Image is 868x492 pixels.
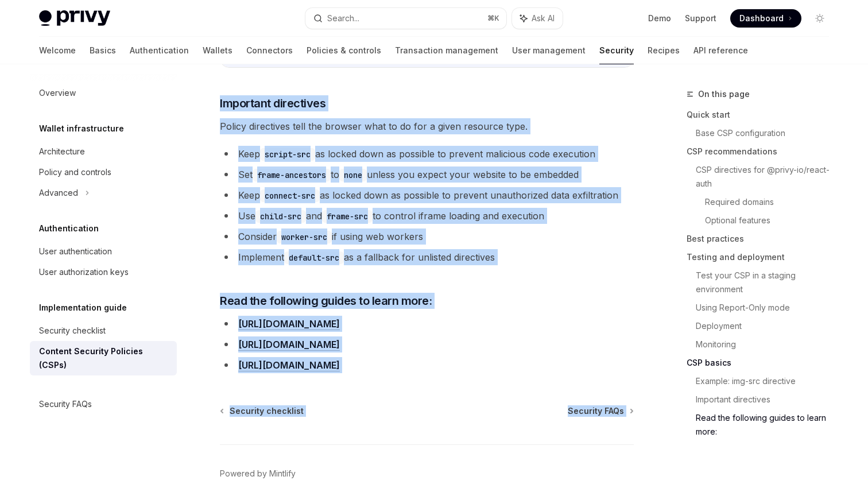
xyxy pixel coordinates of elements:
[599,37,634,64] a: Security
[568,405,624,417] span: Security FAQs
[698,87,750,101] span: On this page
[327,11,359,25] div: Search...
[220,228,634,245] li: Consider if using web workers
[39,145,85,158] div: Architecture
[39,37,76,64] a: Welcome
[532,13,555,24] span: Ask AI
[39,397,92,411] div: Security FAQs
[30,83,177,103] a: Overview
[39,186,78,200] div: Advanced
[687,248,838,266] a: Testing and deployment
[277,231,332,243] code: worker-src
[696,390,838,409] a: Important directives
[220,146,634,162] li: Keep as locked down as possible to prevent malicious code execution
[238,359,340,371] a: [URL][DOMAIN_NAME]
[811,9,829,28] button: Toggle dark mode
[39,245,112,258] div: User authentication
[238,339,340,351] a: [URL][DOMAIN_NAME]
[220,95,325,111] span: Important directives
[687,230,838,248] a: Best practices
[730,9,801,28] a: Dashboard
[39,165,111,179] div: Policy and controls
[739,13,784,24] span: Dashboard
[246,37,293,64] a: Connectors
[687,142,838,161] a: CSP recommendations
[260,148,315,161] code: script-src
[220,166,634,183] li: Set to unless you expect your website to be embedded
[693,37,748,64] a: API reference
[568,405,633,417] a: Security FAQs
[30,320,177,341] a: Security checklist
[30,241,177,262] a: User authentication
[648,37,680,64] a: Recipes
[705,211,838,230] a: Optional features
[696,266,838,299] a: Test your CSP in a staging environment
[260,189,320,202] code: connect-src
[487,14,499,23] span: ⌘ K
[305,8,506,29] button: Search...⌘K
[687,106,838,124] a: Quick start
[307,37,381,64] a: Policies & controls
[39,301,127,315] h5: Implementation guide
[30,341,177,375] a: Content Security Policies (CSPs)
[39,86,76,100] div: Overview
[685,13,716,24] a: Support
[39,265,129,279] div: User authorization keys
[220,468,296,479] a: Powered by Mintlify
[696,409,838,441] a: Read the following guides to learn more:
[30,262,177,282] a: User authorization keys
[696,372,838,390] a: Example: img-src directive
[39,324,106,338] div: Security checklist
[687,354,838,372] a: CSP basics
[284,251,344,264] code: default-src
[220,293,432,309] span: Read the following guides to learn more:
[696,317,838,335] a: Deployment
[221,405,304,417] a: Security checklist
[512,8,563,29] button: Ask AI
[203,37,232,64] a: Wallets
[512,37,586,64] a: User management
[39,344,170,372] div: Content Security Policies (CSPs)
[339,169,367,181] code: none
[220,208,634,224] li: Use and to control iframe loading and execution
[130,37,189,64] a: Authentication
[220,118,634,134] span: Policy directives tell the browser what to do for a given resource type.
[220,249,634,265] li: Implement as a fallback for unlisted directives
[90,37,116,64] a: Basics
[696,335,838,354] a: Monitoring
[322,210,373,223] code: frame-src
[238,318,340,330] a: [URL][DOMAIN_NAME]
[696,124,838,142] a: Base CSP configuration
[696,299,838,317] a: Using Report-Only mode
[696,161,838,193] a: CSP directives for @privy-io/react-auth
[30,141,177,162] a: Architecture
[255,210,306,223] code: child-src
[395,37,498,64] a: Transaction management
[648,13,671,24] a: Demo
[253,169,331,181] code: frame-ancestors
[220,187,634,203] li: Keep as locked down as possible to prevent unauthorized data exfiltration
[230,405,304,417] span: Security checklist
[705,193,838,211] a: Required domains
[39,10,110,26] img: light logo
[30,162,177,183] a: Policy and controls
[39,222,99,235] h5: Authentication
[30,394,177,414] a: Security FAQs
[39,122,124,135] h5: Wallet infrastructure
